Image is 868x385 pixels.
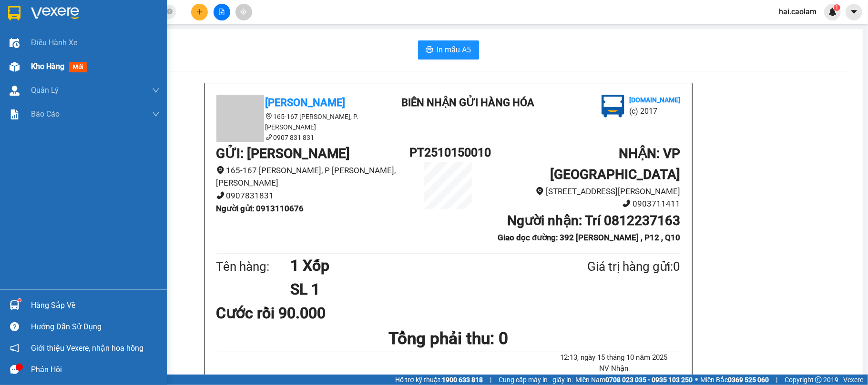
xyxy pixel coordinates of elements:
button: aim [235,4,252,20]
div: Giá trị hàng gửi: 0 [541,257,680,276]
button: file-add [214,4,230,20]
span: Miền Bắc [700,375,769,385]
span: environment [266,113,272,119]
span: Hỗ trợ kỹ thuật: [395,375,483,385]
li: 0907831831 [216,189,410,202]
li: (c) 2017 [629,105,680,117]
li: 12:13, ngày 15 tháng 10 năm 2025 [547,352,680,364]
img: logo-vxr [8,6,20,20]
span: Báo cáo [31,108,60,120]
div: Hàng sắp về [31,298,160,313]
span: close-circle [167,8,173,17]
span: phone [623,199,631,207]
li: [STREET_ADDRESS][PERSON_NAME] [487,185,681,198]
h1: 1 Xốp [290,254,541,277]
img: icon-new-feature [828,8,837,16]
b: [DOMAIN_NAME] [629,96,680,104]
span: aim [240,9,247,15]
span: Giới thiệu Vexere, nhận hoa hồng [31,342,143,354]
span: 1 [835,4,838,11]
span: notification [10,344,19,353]
button: printerIn mẫu A5 [418,40,479,59]
img: warehouse-icon [10,300,20,310]
b: NHẬN : VP [GEOGRAPHIC_DATA] [550,146,680,182]
div: Tên hàng: [216,257,291,276]
span: ⚪️ [695,378,698,382]
span: question-circle [10,322,19,331]
img: warehouse-icon [10,86,20,96]
span: Cung cấp máy in - giấy in: [499,375,573,385]
span: Kho hàng [31,62,64,71]
h1: PT2510150010 [409,143,487,162]
b: [PERSON_NAME] [12,61,54,106]
li: 165-167 [PERSON_NAME], P [PERSON_NAME], [PERSON_NAME] [216,164,410,189]
img: warehouse-icon [10,62,20,72]
img: logo.jpg [602,95,624,118]
sup: 1 [834,4,840,11]
img: logo.jpg [103,12,126,35]
img: warehouse-icon [10,38,20,48]
img: solution-icon [10,109,20,119]
span: phone [216,191,225,199]
span: mới [69,62,87,72]
span: Quản Lý [31,84,59,96]
b: BIÊN NHẬN GỬI HÀNG HÓA [61,14,92,91]
span: message [10,365,19,374]
span: down [152,110,160,118]
li: NV Nhận [547,363,680,375]
b: BIÊN NHẬN GỬI HÀNG HÓA [401,97,534,109]
div: Hướng dẫn sử dụng [31,320,160,334]
strong: 0369 525 060 [728,376,769,384]
b: [DOMAIN_NAME] [80,36,131,44]
span: Miền Nam [575,375,693,385]
li: 0907 831 831 [216,132,388,143]
span: | [490,375,491,385]
span: copyright [815,376,822,383]
span: printer [426,46,433,55]
strong: 1900 633 818 [442,376,483,384]
button: caret-down [846,4,862,20]
div: Cước rồi 90.000 [216,301,369,325]
h1: SL 1 [290,277,541,301]
b: Người gửi : 0913110676 [216,204,304,213]
b: GỬI : [PERSON_NAME] [216,146,350,161]
span: close-circle [167,9,173,14]
b: [PERSON_NAME] [266,97,346,109]
button: plus [191,4,208,20]
strong: 0708 023 035 - 0935 103 250 [605,376,693,384]
span: Điều hành xe [31,37,77,49]
span: In mẫu A5 [437,44,471,56]
h1: Tổng phải thu: 0 [216,326,681,352]
b: Giao dọc đường: 392 [PERSON_NAME] , P12 , Q10 [498,233,680,242]
div: Phản hồi [31,363,160,377]
li: 0903711411 [487,197,681,210]
span: file-add [218,9,225,15]
li: (c) 2017 [80,45,131,57]
li: 165-167 [PERSON_NAME], P. [PERSON_NAME] [216,111,388,132]
span: environment [536,187,544,195]
span: caret-down [850,8,858,16]
b: Người nhận : Trí 0812237163 [507,213,680,228]
span: phone [266,134,272,140]
span: hai.caolam [771,6,824,18]
span: | [776,375,777,385]
span: environment [216,166,225,174]
span: down [152,87,160,94]
span: plus [196,9,203,15]
sup: 1 [18,299,21,302]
